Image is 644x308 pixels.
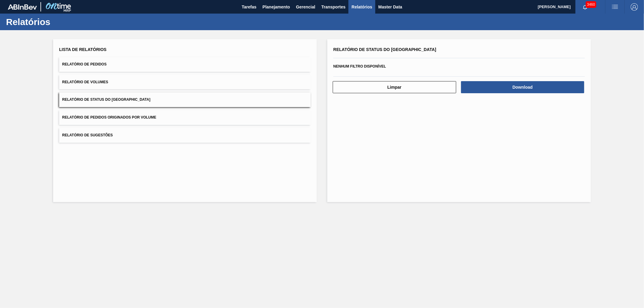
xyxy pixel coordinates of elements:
img: TNhmsLtSVTkK8tSr43FrP2fwEKptu5GPRR3wAAAABJRU5ErkJggg== [8,4,37,10]
button: Limpar [333,81,456,93]
span: Relatório de Status do [GEOGRAPHIC_DATA] [333,47,436,52]
span: Relatório de Pedidos [62,62,107,66]
span: Relatório de Status do [GEOGRAPHIC_DATA] [62,97,150,102]
h1: Relatórios [6,18,113,25]
span: Relatório de Pedidos Originados por Volume [62,115,156,119]
span: Relatório de Sugestões [62,133,113,137]
button: Download [461,81,585,93]
span: Master Data [378,3,402,11]
button: Relatório de Sugestões [59,128,311,143]
span: Nenhum filtro disponível [333,64,386,68]
button: Relatório de Pedidos [59,57,311,72]
span: Planejamento [262,3,290,11]
img: Logout [631,3,638,11]
span: Lista de Relatórios [59,47,107,52]
span: Transportes [321,3,345,11]
img: userActions [611,3,619,11]
span: Gerencial [296,3,316,11]
span: Tarefas [242,3,257,11]
button: Relatório de Pedidos Originados por Volume [59,110,311,125]
span: Relatórios [351,3,372,11]
span: 3460 [586,1,596,8]
button: Relatório de Status do [GEOGRAPHIC_DATA] [59,92,311,107]
button: Relatório de Volumes [59,75,311,90]
button: Notificações [575,3,595,11]
span: Relatório de Volumes [62,80,108,84]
